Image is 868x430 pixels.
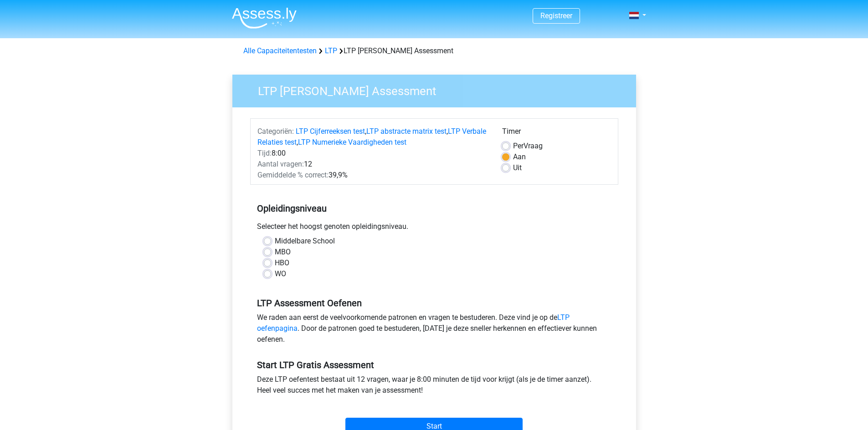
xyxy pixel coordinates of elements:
[257,298,611,309] h5: LTP Assessment Oefenen
[251,159,495,170] div: 12
[540,11,572,20] a: Registreer
[250,312,618,349] div: We raden aan eerst de veelvoorkomende patronen en vragen te bestuderen. Deze vind je op de . Door...
[257,160,304,168] span: Aantal vragen:
[275,236,335,247] label: Middelbare School
[250,374,618,400] div: Deze LTP oefentest bestaat uit 12 vragen, waar je 8:00 minuten de tijd voor krijgt (als je de tim...
[502,126,611,141] div: Timer
[513,142,524,150] span: Per
[325,46,337,55] a: LTP
[513,162,522,173] label: Uit
[298,138,406,147] a: LTP Numerieke Vaardigheden test
[232,7,297,29] img: Assessly
[513,152,526,162] label: Aan
[257,199,611,218] h5: Opleidingsniveau
[257,359,611,370] h5: Start LTP Gratis Assessment
[275,247,291,258] label: MBO
[240,46,629,56] div: LTP [PERSON_NAME] Assessment
[275,258,289,268] label: HBO
[257,171,329,179] span: Gemiddelde % correct:
[366,127,447,136] a: LTP abstracte matrix test
[251,126,495,148] div: , , ,
[243,46,317,55] a: Alle Capaciteitentesten
[251,148,495,159] div: 8:00
[257,149,272,157] span: Tijd:
[250,221,618,236] div: Selecteer het hoogst genoten opleidingsniveau.
[275,268,286,279] label: WO
[257,127,294,136] span: Categoriën:
[247,81,629,98] h3: LTP [PERSON_NAME] Assessment
[251,170,495,181] div: 39,9%
[513,141,543,152] label: Vraag
[296,127,365,136] a: LTP Cijferreeksen test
